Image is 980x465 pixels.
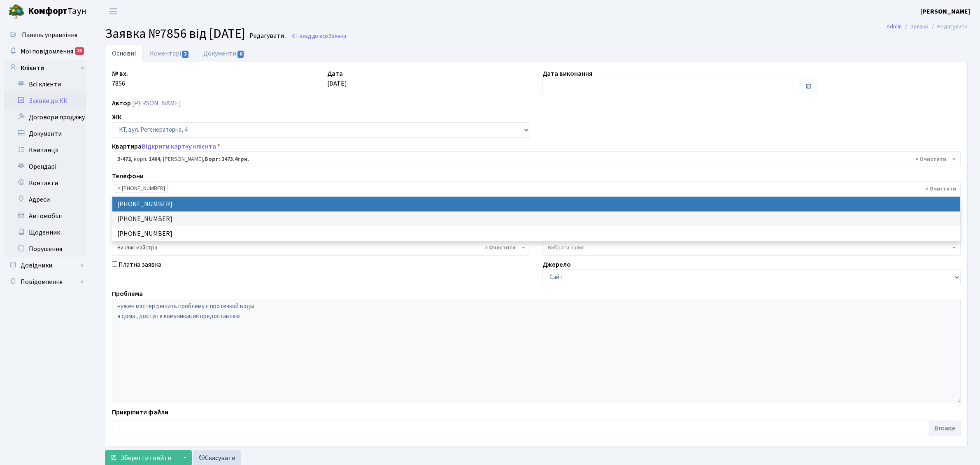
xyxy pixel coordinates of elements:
span: Виклик майстра [117,244,520,252]
li: [PHONE_NUMBER] [112,212,960,226]
span: Видалити всі елементи [925,185,956,193]
li: +380937461097 [115,184,168,193]
span: 0 [237,51,244,58]
a: Коментарі [143,45,196,62]
a: Повідомлення [4,274,86,290]
textarea: нужен мастер решить проблему с протечкой воды я дома , доступ к комуникация предоставляю [112,299,961,403]
span: 3 [182,51,189,58]
span: × [118,184,121,193]
label: Проблема [112,289,143,299]
a: Назад до всіхЗаявки [291,32,346,40]
label: Телефони [112,171,144,181]
nav: breadcrumb [874,18,980,35]
a: Документи [4,126,86,142]
b: [PERSON_NAME] [920,7,970,16]
a: Контакти [4,175,86,191]
b: Комфорт [28,5,68,18]
span: Мої повідомлення [21,47,73,56]
label: Автор [112,98,131,108]
label: Прикріпити файли [112,407,168,417]
span: Заявки [328,32,346,40]
span: <b>5-472</b>, корп.: <b>1404</b>, Брагіна Ольга Володимирівна, <b>Борг: 2473.4грн.</b> [117,155,950,163]
span: Вибрати запис [548,244,585,252]
a: Відкрити картку клієнта [142,142,216,151]
a: Основні [105,45,143,62]
a: Щоденник [4,224,86,241]
label: Квартира [112,142,220,151]
b: Борг: 2473.4грн. [205,155,249,163]
a: Договори продажу [4,109,86,126]
span: Панель управління [22,30,77,40]
a: [PERSON_NAME] [132,99,181,108]
a: Квитанції [4,142,86,158]
label: № вх. [112,69,128,79]
li: [PHONE_NUMBER] [112,226,960,241]
span: Видалити всі елементи [915,155,946,163]
span: Заявка №7856 від [DATE] [105,24,245,43]
label: Платна заявка [119,260,161,270]
a: Автомобілі [4,208,86,224]
label: Дата виконання [542,69,592,79]
b: 5-472 [117,155,131,163]
a: Довідники [4,257,86,274]
span: Видалити всі елементи [485,244,516,252]
li: Редагувати [929,22,968,31]
small: Редагувати . [248,32,286,40]
a: Документи [196,45,251,62]
a: Заявки до КК [4,93,86,109]
label: Джерело [542,260,571,270]
label: Дата [327,69,343,79]
span: Зберегти і вийти [121,453,171,463]
a: Мої повідомлення25 [4,43,86,60]
li: [PHONE_NUMBER] [112,197,960,212]
a: Адреси [4,191,86,208]
a: Порушення [4,241,86,257]
div: 7856 [106,69,321,94]
a: Панель управління [4,27,86,43]
b: 1404 [149,155,160,163]
a: Всі клієнти [4,76,86,93]
a: Орендарі [4,158,86,175]
div: 25 [75,47,84,55]
a: [PERSON_NAME] [920,7,970,16]
label: ЖК [112,112,121,122]
span: <b>5-472</b>, корп.: <b>1404</b>, Брагіна Ольга Володимирівна, <b>Борг: 2473.4грн.</b> [112,151,961,167]
img: logo.png [8,3,25,20]
a: Admin [887,22,902,31]
div: [DATE] [321,69,536,94]
span: Таун [28,5,86,19]
a: Клієнти [4,60,86,76]
a: Заявки [910,22,929,31]
button: Переключити навігацію [103,5,123,18]
span: Виклик майстра [112,240,530,256]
